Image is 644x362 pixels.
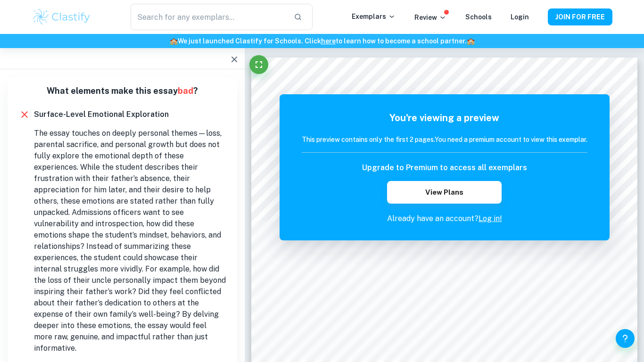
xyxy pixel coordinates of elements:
[302,134,587,145] h6: This preview contains only the first 2 pages. You need a premium account to view this exemplar.
[465,13,492,21] a: Schools
[302,213,587,224] p: Already have an account?
[616,329,635,348] button: Help and Feedback
[170,37,178,45] span: 🏫
[467,37,475,45] span: 🏫
[2,36,642,46] h6: We just launched Clastify for Schools. Click to learn how to become a school partner.
[414,12,446,23] p: Review
[511,13,529,21] a: Login
[34,109,226,120] h6: Surface-Level Emotional Exploration
[131,4,286,30] input: Search for any exemplars...
[548,8,612,25] button: JOIN FOR FREE
[34,128,226,354] p: The essay touches on deeply personal themes—loss, parental sacrifice, and personal growth but doe...
[302,111,587,125] h5: You're viewing a preview
[321,37,336,45] a: here
[479,214,502,223] a: Log in!
[249,55,268,74] button: Fullscreen
[387,181,501,204] button: View Plans
[178,86,193,96] span: bad
[15,84,230,98] h6: What elements make this essay ?
[362,162,527,173] h6: Upgrade to Premium to access all exemplars
[352,11,396,22] p: Exemplars
[32,8,91,26] img: Clastify logo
